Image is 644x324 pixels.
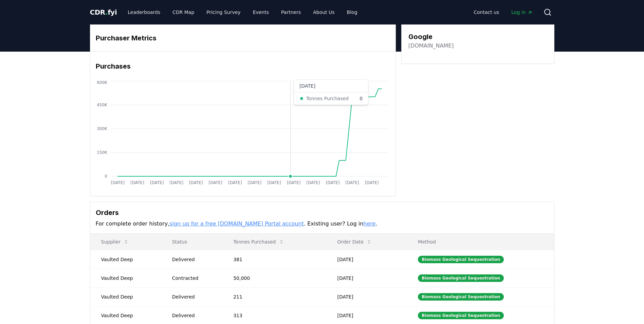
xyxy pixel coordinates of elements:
tspan: [DATE] [208,180,222,185]
button: Tonnes Purchased [228,235,289,249]
div: Delivered [172,312,217,319]
p: For complete order history, . Existing user? Log in . [96,220,549,228]
span: CDR fyi [90,8,117,16]
a: Events [247,6,274,18]
tspan: 150K [97,150,108,155]
tspan: [DATE] [306,180,320,185]
button: Supplier [96,235,134,249]
p: Method [412,238,548,245]
div: Contracted [172,275,217,282]
a: sign up for a free [DOMAIN_NAME] Portal account [169,220,304,227]
button: Order Date [332,235,377,249]
tspan: [DATE] [365,180,379,185]
a: Leaderboards [122,6,166,18]
tspan: 300K [97,126,108,131]
tspan: 450K [97,103,108,107]
td: 50,000 [222,269,326,287]
tspan: [DATE] [150,180,164,185]
h3: Orders [96,208,549,218]
td: Vaulted Deep [90,250,161,269]
p: Status [167,238,217,245]
a: Contact us [468,6,504,18]
td: [DATE] [326,269,407,287]
tspan: 600K [97,80,108,85]
a: CDR Map [167,6,200,18]
tspan: [DATE] [267,180,281,185]
a: here [363,220,375,227]
tspan: [DATE] [228,180,242,185]
nav: Main [468,6,538,18]
h3: Purchaser Metrics [96,33,390,43]
tspan: [DATE] [130,180,144,185]
tspan: [DATE] [169,180,183,185]
div: Delivered [172,293,217,300]
span: Log in [511,9,532,16]
tspan: [DATE] [189,180,203,185]
div: Biomass Geological Sequestration [418,312,504,319]
a: About Us [308,6,340,18]
tspan: [DATE] [345,180,359,185]
a: CDR.fyi [90,7,117,17]
a: [DOMAIN_NAME] [408,42,454,50]
a: Partners [276,6,306,18]
div: Delivered [172,256,217,263]
a: Blog [342,6,363,18]
h3: Google [408,32,454,42]
td: 381 [222,250,326,269]
a: Pricing Survey [201,6,246,18]
div: Biomass Geological Sequestration [418,274,504,282]
td: Vaulted Deep [90,269,161,287]
tspan: [DATE] [287,180,300,185]
div: Biomass Geological Sequestration [418,256,504,263]
tspan: [DATE] [326,180,339,185]
td: [DATE] [326,287,407,306]
tspan: [DATE] [111,180,125,185]
div: Biomass Geological Sequestration [418,293,504,301]
a: Log in [506,6,538,18]
span: . [105,8,108,16]
tspan: [DATE] [247,180,261,185]
td: [DATE] [326,250,407,269]
td: Vaulted Deep [90,287,161,306]
h3: Purchases [96,61,390,71]
nav: Main [122,6,363,18]
td: 211 [222,287,326,306]
tspan: 0 [105,174,107,179]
